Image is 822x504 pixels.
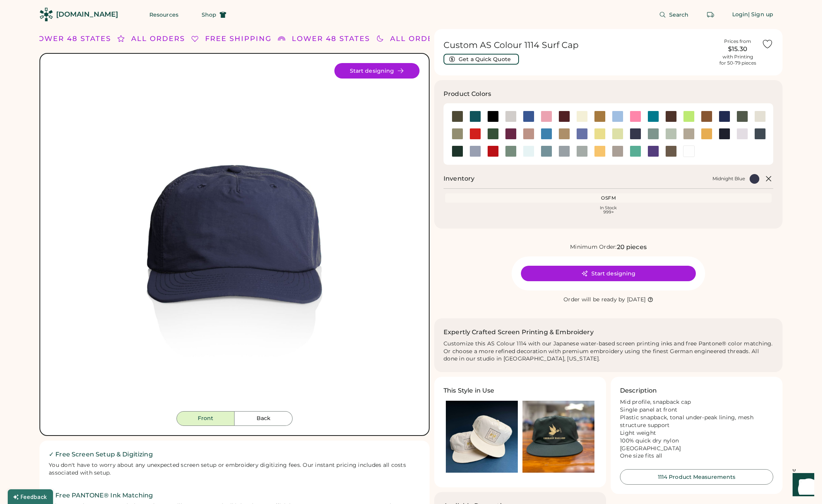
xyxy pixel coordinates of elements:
[447,206,770,214] div: In Stock 999+
[176,411,235,426] button: Front
[444,340,773,363] div: Customize this AS Colour 1114 with our Japanese water-based screen printing inks and free Pantone...
[627,296,646,304] div: [DATE]
[131,34,185,44] div: ALL ORDERS
[444,174,474,183] h2: Inventory
[205,34,272,44] div: FREE SHIPPING
[39,8,53,21] img: Rendered Logo - Screens
[33,34,111,44] div: LOWER 48 STATES
[650,7,698,22] button: Search
[447,195,770,201] div: OSFM
[292,34,370,44] div: LOWER 48 STATES
[617,243,647,252] div: 20 pieces
[732,11,748,19] div: Login
[785,469,819,502] iframe: Front Chat
[563,296,625,304] div: Order will be ready by
[718,44,757,54] div: $15.30
[703,7,718,22] button: Retrieve an order
[620,386,657,395] h3: Description
[60,63,409,411] img: 1114 - Midnight Blue Front Image
[620,398,773,460] div: Mid profile, snapback cap Single panel at front Plastic snapback, tonal under-peak lining, mesh s...
[140,7,188,22] button: Resources
[724,38,751,44] div: Prices from
[444,328,594,337] h2: Expertly Crafted Screen Printing & Embroidery
[334,63,420,79] button: Start designing
[444,54,519,65] button: Get a Quick Quote
[390,34,444,44] div: ALL ORDERS
[522,401,594,473] img: Olive Green AS Colour 1114 Surf Hat printed with an image of a mallard holding a baguette in its ...
[444,386,495,395] h3: This Style in Use
[669,12,689,17] span: Search
[49,491,420,500] h2: ✓ Free PANTONE® Ink Matching
[712,176,745,182] div: Midnight Blue
[235,411,293,426] button: Back
[49,461,420,477] div: You don't have to worry about any unexpected screen setup or embroidery digitizing fees. Our inst...
[444,89,491,99] h3: Product Colors
[570,243,617,251] div: Minimum Order:
[446,401,518,473] img: Ecru color hat with logo printed on a blue background
[202,12,216,17] span: Shop
[620,469,773,485] button: 1114 Product Measurements
[56,10,118,19] div: [DOMAIN_NAME]
[444,40,714,51] h1: Custom AS Colour 1114 Surf Cap
[719,54,756,66] div: with Printing for 50-79 pieces
[192,7,236,22] button: Shop
[748,11,773,19] div: | Sign up
[60,63,409,411] div: 1114 Style Image
[49,450,420,459] h2: ✓ Free Screen Setup & Digitizing
[521,266,696,281] button: Start designing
